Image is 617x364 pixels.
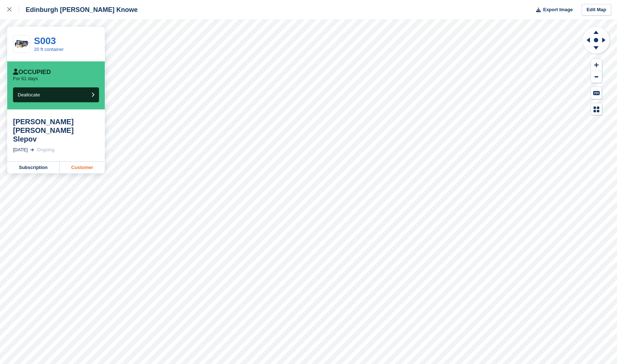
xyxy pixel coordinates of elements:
div: Occupied [13,69,51,76]
button: Keyboard Shortcuts [591,87,602,99]
img: 20-ft-container.jpg [13,38,30,51]
div: Edinburgh [PERSON_NAME] Knowe [19,5,138,14]
a: Customer [60,162,105,173]
a: Edit Map [582,4,611,16]
div: Ongoing [37,146,55,153]
img: arrow-right-light-icn-cde0832a797a2874e46488d9cf13f60e5c3a73dbe684e267c42b8395dfbc2abf.svg [30,148,34,151]
a: Subscription [7,162,60,173]
button: Export Image [532,4,573,16]
span: Export Image [543,6,573,13]
button: Deallocate [13,87,99,102]
div: [PERSON_NAME] [PERSON_NAME] Slepov [13,117,99,143]
span: Deallocate [18,92,40,97]
button: Zoom Out [591,71,602,83]
a: 20 ft container [34,47,64,52]
p: For 61 days [13,76,38,82]
button: Map Legend [591,103,602,115]
div: [DATE] [13,146,28,153]
a: S003 [34,35,56,46]
button: Zoom In [591,59,602,71]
